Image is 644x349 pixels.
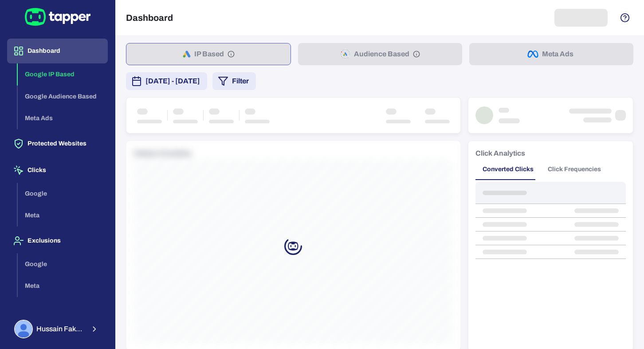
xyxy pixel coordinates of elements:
span: Hussain Fakhruddin [36,325,85,333]
button: Dashboard [7,39,108,63]
button: Protected Websites [7,131,108,156]
h6: Click Analytics [475,148,525,159]
button: Exclusions [7,228,108,253]
h5: Dashboard [126,12,173,23]
button: Click Frequencies [541,159,608,180]
a: Exclusions [7,236,108,244]
span: [DATE] - [DATE] [145,76,200,86]
a: Clicks [7,166,108,173]
button: Converted Clicks [475,159,541,180]
img: Hussain Fakhruddin [15,321,32,337]
button: Filter [212,72,256,90]
a: Protected Websites [7,139,108,147]
a: Dashboard [7,47,108,54]
button: Hussain FakhruddinHussain Fakhruddin [7,316,108,342]
button: Clicks [7,158,108,183]
button: [DATE] - [DATE] [126,72,207,90]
